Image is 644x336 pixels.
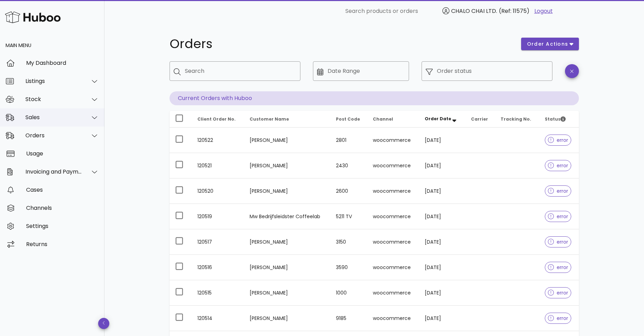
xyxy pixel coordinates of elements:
td: 1000 [330,280,368,306]
span: Carrier [471,116,488,122]
td: [PERSON_NAME] [244,178,330,204]
div: Invoicing and Payments [25,168,82,175]
span: error [548,265,568,270]
div: Orders [25,132,82,139]
td: woocommerce [367,229,419,255]
td: 9185 [330,306,368,331]
td: 120514 [192,306,244,331]
div: Stock [25,96,82,102]
td: 120522 [192,128,244,153]
div: Cases [26,186,99,193]
td: 120515 [192,280,244,306]
td: [DATE] [419,178,465,204]
th: Order Date: Sorted descending. Activate to remove sorting. [419,111,465,128]
div: My Dashboard [26,60,99,66]
p: Current Orders with Huboo [170,91,579,105]
img: Huboo Logo [5,10,61,25]
div: Usage [26,150,99,157]
td: [DATE] [419,306,465,331]
td: [PERSON_NAME] [244,229,330,255]
td: [DATE] [419,153,465,178]
td: [PERSON_NAME] [244,306,330,331]
span: error [548,163,568,168]
td: 120520 [192,178,244,204]
td: 120519 [192,204,244,229]
td: 2600 [330,178,368,204]
td: [DATE] [419,229,465,255]
td: [DATE] [419,204,465,229]
td: [PERSON_NAME] [244,153,330,178]
td: [DATE] [419,128,465,153]
td: 3150 [330,229,368,255]
td: Mw Bedrijfsleidster Coffeelab [244,204,330,229]
span: error [548,214,568,219]
span: error [548,316,568,321]
th: Customer Name [244,111,330,128]
th: Status [539,111,579,128]
a: Logout [534,7,553,15]
td: woocommerce [367,255,419,280]
div: Sales [25,114,82,121]
td: woocommerce [367,128,419,153]
span: error [548,290,568,295]
td: [DATE] [419,280,465,306]
td: woocommerce [367,204,419,229]
span: Status [545,116,566,122]
span: error [548,239,568,244]
td: 3590 [330,255,368,280]
td: [PERSON_NAME] [244,280,330,306]
td: 2430 [330,153,368,178]
td: woocommerce [367,178,419,204]
td: [DATE] [419,255,465,280]
span: Customer Name [250,116,289,122]
div: Listings [25,78,82,84]
span: (Ref: 11575) [499,7,529,15]
th: Channel [367,111,419,128]
div: Returns [26,241,99,247]
td: 2801 [330,128,368,153]
span: Client Order No. [197,116,236,122]
td: 120517 [192,229,244,255]
span: Channel [373,116,393,122]
td: woocommerce [367,153,419,178]
th: Post Code [330,111,368,128]
td: [PERSON_NAME] [244,128,330,153]
span: Post Code [336,116,360,122]
th: Tracking No. [495,111,539,128]
th: Client Order No. [192,111,244,128]
span: order actions [527,40,568,48]
span: error [548,138,568,143]
td: woocommerce [367,280,419,306]
th: Carrier [465,111,495,128]
td: 5211 TV [330,204,368,229]
h1: Orders [170,38,513,50]
td: [PERSON_NAME] [244,255,330,280]
button: order actions [521,38,579,50]
span: Order Date [425,116,451,122]
td: woocommerce [367,306,419,331]
span: Tracking No. [501,116,531,122]
td: 120521 [192,153,244,178]
span: error [548,189,568,193]
td: 120516 [192,255,244,280]
span: CHALO CHAI LTD. [451,7,497,15]
div: Channels [26,205,99,211]
div: Settings [26,223,99,229]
